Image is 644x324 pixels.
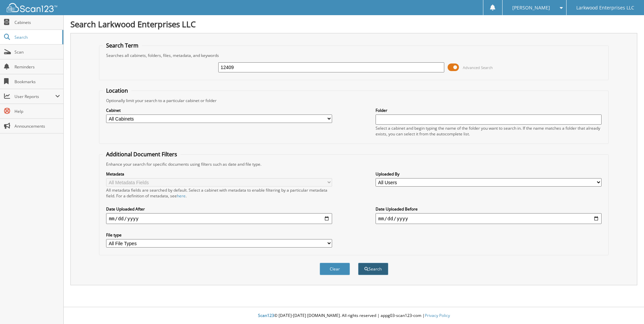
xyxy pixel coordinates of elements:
[106,213,332,224] input: start
[376,171,602,177] label: Uploaded By
[14,79,60,85] span: Bookmarks
[103,87,131,94] legend: Location
[14,34,59,40] span: Search
[70,19,637,30] h1: Search Larkwood Enterprises LLC
[376,107,602,113] label: Folder
[103,161,605,167] div: Enhance your search for specific documents using filters such as date and file type.
[106,206,332,212] label: Date Uploaded After
[103,98,605,103] div: Optionally limit your search to a particular cabinet or folder
[177,193,186,199] a: here
[106,107,332,113] label: Cabinet
[425,313,450,318] a: Privacy Policy
[14,49,60,55] span: Scan
[14,20,60,25] span: Cabinets
[576,6,634,10] span: Larkwood Enterprises LLC
[106,171,332,177] label: Metadata
[14,64,60,70] span: Reminders
[106,187,332,199] div: All metadata fields are searched by default. Select a cabinet with metadata to enable filtering b...
[103,151,181,158] legend: Additional Document Filters
[463,65,493,70] span: Advanced Search
[64,307,644,324] div: © [DATE]-[DATE] [DOMAIN_NAME]. All rights reserved | appg03-scan123-com |
[103,42,142,49] legend: Search Term
[106,232,332,238] label: File type
[14,94,55,99] span: User Reports
[7,3,57,12] img: scan123-logo-white.svg
[103,53,605,58] div: Searches all cabinets, folders, files, metadata, and keywords
[610,292,644,324] iframe: Chat Widget
[376,125,602,137] div: Select a cabinet and begin typing the name of the folder you want to search in. If the name match...
[320,263,350,275] button: Clear
[512,6,550,10] span: [PERSON_NAME]
[14,108,60,114] span: Help
[14,123,60,129] span: Announcements
[376,206,602,212] label: Date Uploaded Before
[258,313,274,318] span: Scan123
[376,213,602,224] input: end
[358,263,388,275] button: Search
